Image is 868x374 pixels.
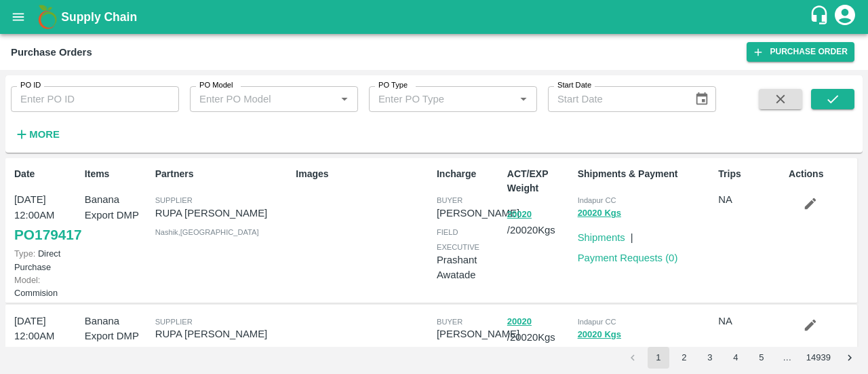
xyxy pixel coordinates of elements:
p: ACT/EXP Weight [507,167,572,195]
p: [PERSON_NAME] [437,326,519,341]
span: Model: [14,275,40,285]
p: / 20020 Kgs [507,314,572,345]
p: / 20020 Kgs [507,206,572,238]
input: Enter PO Model [194,90,332,108]
a: Shipments [578,232,625,243]
input: Start Date [548,86,684,112]
p: RUPA [PERSON_NAME] [155,326,291,341]
button: 20020 [507,314,532,330]
span: Nashik , [GEOGRAPHIC_DATA] [155,228,259,236]
span: Indapur CC [578,196,616,204]
p: Banana Export DMP [85,192,150,223]
button: Go to page 4 [725,347,747,369]
button: Go to page 5 [751,347,772,369]
a: PO179417 [14,223,81,247]
p: [PERSON_NAME] [437,206,519,221]
p: Incharge [437,167,502,181]
button: Go to page 3 [699,347,721,369]
p: NA [718,192,783,207]
a: Purchase Order [747,42,854,62]
input: Enter PO Type [373,90,511,108]
button: Go to page 2 [673,347,695,369]
p: Date [14,167,79,181]
p: [DATE] 12:00AM [14,192,79,223]
button: Go to next page [839,347,861,369]
a: Payment Requests (0) [578,253,678,263]
label: Start Date [557,80,591,91]
a: PO179416 [14,344,81,369]
p: [DATE] 12:00AM [14,314,79,344]
p: Prashant Awatade [437,253,502,283]
p: RUPA [PERSON_NAME] [155,206,291,221]
p: Shipments & Payment [578,167,713,181]
div: … [776,352,798,364]
button: Open [336,90,353,108]
span: Supplier [155,196,193,204]
label: PO Model [199,80,233,91]
button: 20020 [507,207,532,223]
p: Items [85,167,150,181]
span: field executive [437,228,479,251]
div: account of current user [833,3,857,31]
p: Actions [789,167,854,181]
nav: pagination navigation [620,347,863,369]
p: NA [718,314,783,329]
button: Choose date [689,86,715,112]
label: PO Type [378,80,408,91]
p: Commision [14,274,79,299]
label: PO ID [20,80,41,91]
input: Enter PO ID [11,86,179,112]
div: | [625,225,633,245]
span: Indapur CC [578,318,616,326]
button: 20020 Kgs [578,206,621,221]
span: Supplier [155,318,193,326]
img: logo [34,3,61,31]
b: Supply Chain [61,10,137,24]
button: More [11,123,63,146]
p: Partners [155,167,291,181]
strong: More [29,129,60,140]
div: | [625,346,633,367]
button: open drawer [3,1,34,33]
button: page 1 [648,347,669,369]
span: buyer [437,196,462,204]
button: Open [515,90,532,108]
button: Go to page 14939 [802,347,835,369]
span: Type: [14,248,35,259]
div: Purchase Orders [11,43,92,61]
p: Direct Purchase [14,247,79,273]
p: Banana Export DMP [85,314,150,344]
span: buyer [437,318,462,326]
div: customer-support [809,5,833,29]
p: Trips [718,167,783,181]
p: Images [296,167,431,181]
button: 20020 Kgs [578,327,621,343]
a: Supply Chain [61,7,809,26]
